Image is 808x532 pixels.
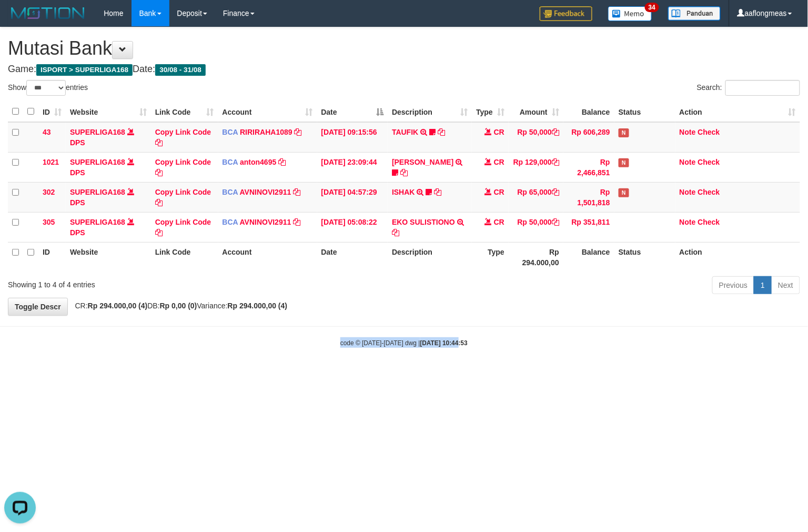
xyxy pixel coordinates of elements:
th: Link Code [151,242,218,272]
th: Date [317,242,388,272]
div: Showing 1 to 4 of 4 entries [8,275,329,290]
a: Check [698,188,720,196]
td: DPS [66,212,151,242]
th: Amount: activate to sort column ascending [509,102,563,122]
h4: Game: Date: [8,64,800,75]
td: Rp 50,000 [509,212,563,242]
a: Check [698,158,720,166]
th: Account: activate to sort column ascending [218,102,317,122]
span: 34 [645,3,659,12]
a: Copy TAUFIK to clipboard [438,128,445,136]
a: 1 [754,276,772,294]
a: Copy SRI BASUKI to clipboard [400,168,408,177]
td: Rp 2,466,851 [563,152,614,182]
span: 305 [43,218,55,226]
th: Action [675,242,800,272]
span: CR [494,128,504,136]
td: Rp 1,501,818 [563,182,614,212]
a: AVNINOVI2911 [240,218,291,226]
td: DPS [66,152,151,182]
a: Copy AVNINOVI2911 to clipboard [293,188,300,196]
a: SUPERLIGA168 [70,188,125,196]
td: [DATE] 23:09:44 [317,152,388,182]
a: Previous [712,276,754,294]
label: Search: [697,80,800,96]
th: Balance [563,102,614,122]
small: code © [DATE]-[DATE] dwg | [340,339,468,347]
a: Copy RIRIRAHA1089 to clipboard [295,128,302,136]
span: 43 [43,128,51,136]
a: AVNINOVI2911 [240,188,291,196]
span: BCA [223,158,238,166]
th: Action: activate to sort column ascending [675,102,800,122]
td: Rp 606,289 [563,122,614,153]
th: Account [218,242,317,272]
span: CR [494,188,504,196]
a: Copy Link Code [155,158,211,177]
td: Rp 129,000 [509,152,563,182]
a: Copy Rp 50,000 to clipboard [552,218,559,226]
th: Status [614,102,675,122]
th: Type: activate to sort column ascending [472,102,509,122]
a: anton4695 [240,158,276,166]
a: SUPERLIGA168 [70,218,125,226]
a: Check [698,128,720,136]
span: BCA [223,188,238,196]
span: ISPORT > SUPERLIGA168 [36,64,133,76]
img: Button%20Memo.svg [608,6,652,21]
th: Balance [563,242,614,272]
h1: Mutasi Bank [8,38,800,59]
a: Copy Rp 65,000 to clipboard [552,188,559,196]
button: Open LiveChat chat widget [4,4,36,36]
a: Copy Rp 129,000 to clipboard [552,158,559,166]
strong: Rp 294.000,00 (4) [88,302,148,310]
a: [PERSON_NAME] [392,158,453,166]
td: Rp 351,811 [563,212,614,242]
img: Feedback.jpg [540,6,592,21]
a: Toggle Descr [8,298,68,316]
th: Description: activate to sort column ascending [388,102,472,122]
span: Has Note [619,128,629,137]
a: Copy Link Code [155,188,211,207]
a: Note [680,188,696,196]
a: Next [771,276,800,294]
a: Copy Rp 50,000 to clipboard [552,128,559,136]
span: 30/08 - 31/08 [155,64,206,76]
th: Description [388,242,472,272]
a: Note [680,128,696,136]
span: CR [494,158,504,166]
th: Type [472,242,509,272]
a: Copy ISHAK to clipboard [434,188,441,196]
td: Rp 65,000 [509,182,563,212]
th: Website: activate to sort column ascending [66,102,151,122]
a: Copy EKO SULISTIONO to clipboard [392,228,399,237]
a: Note [680,158,696,166]
a: ISHAK [392,188,415,196]
strong: [DATE] 10:44:53 [420,339,468,347]
td: [DATE] 04:57:29 [317,182,388,212]
strong: Rp 0,00 (0) [160,302,197,310]
a: Copy Link Code [155,128,211,147]
a: RIRIRAHA1089 [240,128,292,136]
span: BCA [223,218,238,226]
th: Status [614,242,675,272]
a: TAUFIK [392,128,418,136]
a: Note [680,218,696,226]
img: panduan.png [668,6,721,21]
td: DPS [66,122,151,153]
td: [DATE] 09:15:56 [317,122,388,153]
th: ID: activate to sort column ascending [38,102,66,122]
input: Search: [725,80,800,96]
th: Link Code: activate to sort column ascending [151,102,218,122]
label: Show entries [8,80,88,96]
span: CR [494,218,504,226]
span: CR: DB: Variance: [70,302,288,310]
a: SUPERLIGA168 [70,128,125,136]
a: Copy AVNINOVI2911 to clipboard [293,218,300,226]
th: Website [66,242,151,272]
a: EKO SULISTIONO [392,218,455,226]
th: ID [38,242,66,272]
td: DPS [66,182,151,212]
span: 1021 [43,158,59,166]
a: SUPERLIGA168 [70,158,125,166]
